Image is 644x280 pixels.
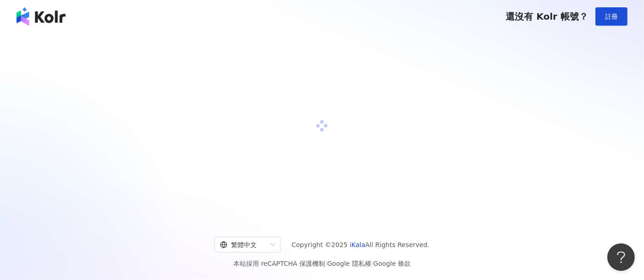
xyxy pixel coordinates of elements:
span: | [371,260,374,267]
span: | [325,260,327,267]
iframe: Help Scout Beacon - Open [607,243,635,271]
a: Google 隱私權 [327,260,371,267]
div: 繁體中文 [220,237,267,252]
a: Google 條款 [373,260,411,267]
a: iKala [350,241,365,248]
button: 註冊 [595,7,627,26]
span: 註冊 [605,13,618,20]
span: 還沒有 Kolr 帳號？ [506,11,588,22]
img: logo [17,7,66,26]
span: 本站採用 reCAPTCHA 保護機制 [233,258,411,269]
span: Copyright © 2025 All Rights Reserved. [292,239,429,250]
